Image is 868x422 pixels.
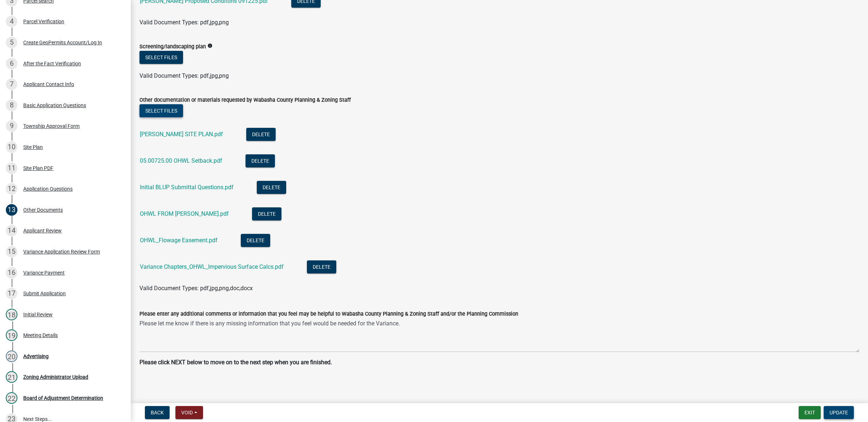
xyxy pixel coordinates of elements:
[140,210,229,217] a: OHWL FROM [PERSON_NAME].pdf
[139,51,183,64] button: Select files
[139,98,351,103] label: Other documentation or materials requested by Wabasha County Planning & Zoning Staff
[6,183,17,195] div: 12
[140,237,218,244] a: OHWL_Flowage Easement.pdf
[830,410,848,415] span: Update
[23,40,102,45] div: Create GeoPermits Account/Log In
[23,395,103,401] div: Board of Adjustment Determination
[145,406,170,419] button: Back
[23,333,58,338] div: Meeting Details
[246,131,276,138] wm-modal-confirm: Delete Document
[257,184,286,191] wm-modal-confirm: Delete Document
[139,44,206,49] label: Screening/landscaping plan
[252,207,281,220] button: Delete
[6,58,17,69] div: 6
[6,120,17,132] div: 9
[6,78,17,90] div: 7
[23,186,73,191] div: Application Questions
[23,207,63,212] div: Other Documents
[6,309,17,320] div: 18
[6,329,17,341] div: 19
[23,82,74,87] div: Applicant Contact Info
[6,162,17,174] div: 11
[241,234,270,247] button: Delete
[246,158,275,165] wm-modal-confirm: Delete Document
[23,312,53,317] div: Initial Review
[140,157,222,164] a: 05.00725.00 OHWL Setback.pdf
[6,288,17,299] div: 17
[23,228,62,233] div: Applicant Review
[23,61,81,66] div: After the Fact Verification
[6,246,17,257] div: 15
[23,291,66,296] div: Submit Application
[207,43,212,48] i: info
[139,285,253,292] span: Valid Document Types: pdf,jpg,png,doc,docx
[23,249,100,254] div: Variance Application Review Form
[246,128,276,141] button: Delete
[140,131,223,138] a: [PERSON_NAME] SITE PLAN.pdf
[139,104,183,117] button: Select files
[139,359,332,366] strong: Please click NEXT below to move on to the next step when you are finished.
[6,141,17,153] div: 10
[139,19,229,26] span: Valid Document Types: pdf,jpg,png
[252,211,281,218] wm-modal-confirm: Delete Document
[824,406,854,419] button: Update
[307,260,336,273] button: Delete
[23,145,43,150] div: Site Plan
[6,225,17,236] div: 14
[6,392,17,404] div: 22
[246,154,275,167] button: Delete
[23,270,65,275] div: Variance Payment
[23,123,80,129] div: Township Approval Form
[6,350,17,362] div: 20
[175,406,203,419] button: Void
[799,406,821,419] button: Exit
[140,263,284,270] a: Variance Chapters_OHWL_Impervious Surface Calcs.pdf
[241,238,270,244] wm-modal-confirm: Delete Document
[307,264,336,271] wm-modal-confirm: Delete Document
[181,410,193,415] span: Void
[6,16,17,27] div: 4
[23,19,64,24] div: Parcel Verification
[139,312,518,317] label: Please enter any additional comments or information that you feel may be helpful to Wabasha Count...
[23,374,88,380] div: Zoning Administrator Upload
[140,184,234,191] a: Initial BLUP Submittal Questions.pdf
[139,72,229,79] span: Valid Document Types: pdf,jpg,png
[6,204,17,216] div: 13
[6,371,17,383] div: 21
[23,103,86,108] div: Basic Application Questions
[23,166,53,171] div: Site Plan PDF
[257,181,286,194] button: Delete
[151,410,164,415] span: Back
[6,100,17,111] div: 8
[6,37,17,48] div: 5
[23,354,49,359] div: Advertising
[6,267,17,279] div: 16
